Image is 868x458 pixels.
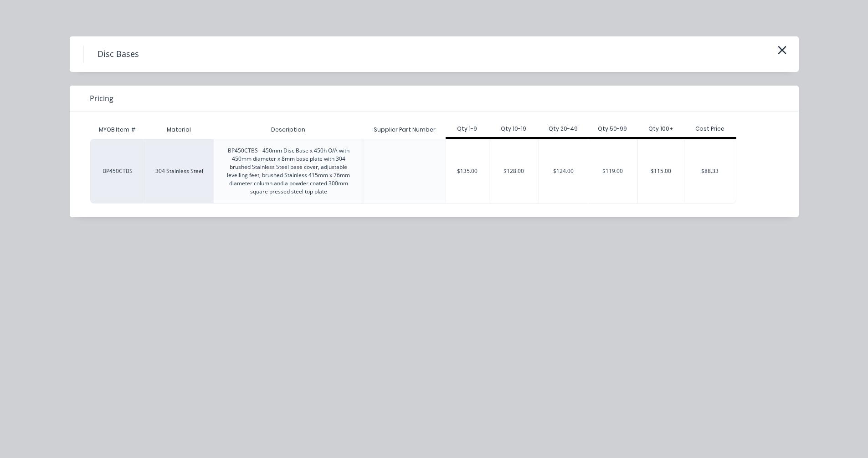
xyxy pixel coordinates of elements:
[446,139,489,203] div: $135.00
[221,147,356,196] div: BP450CTBS - 450mm Disc Base x 450h O/A with 450mm diameter x 8mm base plate with 304 brushed Stai...
[588,139,637,203] div: $119.00
[489,139,539,203] div: $128.00
[90,121,145,139] div: MYOB Item #
[638,139,684,203] div: $115.00
[90,139,145,204] div: BP450CTBS
[684,125,736,133] div: Cost Price
[637,125,684,133] div: Qty 100+
[588,125,637,133] div: Qty 50-99
[539,125,588,133] div: Qty 20-49
[90,93,113,104] span: Pricing
[145,139,213,204] div: 304 Stainless Steel
[83,46,153,63] h4: Disc Bases
[684,139,736,203] div: $88.33
[539,139,588,203] div: $124.00
[264,118,313,141] div: Description
[366,118,443,141] div: Supplier Part Number
[145,121,213,139] div: Material
[489,125,539,133] div: Qty 10-19
[446,125,489,133] div: Qty 1-9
